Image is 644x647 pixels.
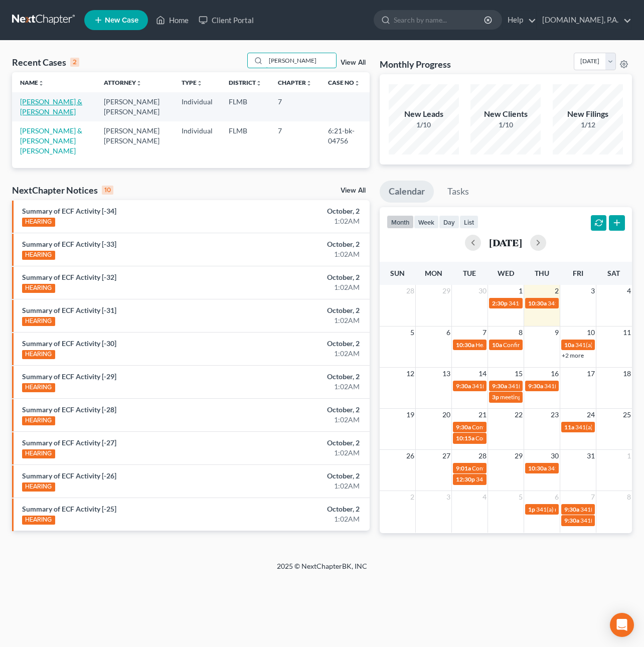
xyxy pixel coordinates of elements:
[590,491,596,503] span: 7
[394,11,486,29] input: Search by name...
[70,58,79,67] div: 2
[586,450,596,462] span: 31
[22,438,116,447] a: Summary of ECF Activity [-27]
[254,305,360,315] div: October, 2
[492,341,502,349] span: 10a
[456,475,475,483] span: 12:30p
[306,80,312,86] i: unfold_more
[12,56,79,68] div: Recent Cases
[254,206,360,216] div: October, 2
[564,517,579,524] span: 9:30a
[492,393,499,401] span: 3p
[22,251,55,260] div: HEARING
[554,327,560,339] span: 9
[20,79,44,86] a: Nameunfold_more
[22,416,55,425] div: HEARING
[553,120,623,130] div: 1/12
[254,249,360,259] div: 1:02AM
[509,299,548,307] span: 341(a) meeting
[514,409,524,421] span: 22
[136,80,142,86] i: unfold_more
[20,126,82,155] a: [PERSON_NAME] & [PERSON_NAME] [PERSON_NAME]
[518,491,524,503] span: 5
[550,409,560,421] span: 23
[445,327,451,339] span: 6
[438,181,478,203] a: Tasks
[254,504,360,514] div: October, 2
[441,285,451,297] span: 29
[477,368,488,380] span: 14
[254,339,360,349] div: October, 2
[472,423,529,431] span: Confirmation hearing
[174,121,221,160] td: Individual
[254,448,360,458] div: 1:02AM
[590,285,596,297] span: 3
[256,80,262,86] i: unfold_more
[550,368,560,380] span: 16
[414,215,439,229] button: week
[610,613,634,637] div: Open Intercom Messenger
[622,409,632,421] span: 25
[254,239,360,249] div: October, 2
[441,368,451,380] span: 13
[445,491,451,503] span: 3
[22,482,55,492] div: HEARING
[498,269,514,277] span: Wed
[622,327,632,339] span: 11
[22,383,55,392] div: HEARING
[266,53,336,68] input: Search by name...
[562,352,584,359] a: +2 more
[564,341,574,349] span: 10a
[548,299,587,307] span: 341(a) meeting
[477,450,488,462] span: 28
[96,121,173,160] td: [PERSON_NAME] [PERSON_NAME]
[270,121,320,160] td: 7
[492,382,507,390] span: 9:30a
[528,464,547,472] span: 10:30a
[38,80,44,86] i: unfold_more
[463,269,476,277] span: Tue
[586,327,596,339] span: 10
[387,215,414,229] button: month
[472,382,512,390] span: 341(a) meeting
[575,423,615,431] span: 341(a) meeting
[409,327,415,339] span: 5
[477,285,488,297] span: 30
[518,327,524,339] span: 8
[389,120,459,130] div: 1/10
[456,423,471,431] span: 9:30a
[503,11,536,29] a: Help
[470,120,541,130] div: 1/10
[514,450,524,462] span: 29
[22,405,116,414] a: Summary of ECF Activity [-28]
[528,506,535,513] span: 1p
[254,438,360,448] div: October, 2
[405,285,415,297] span: 28
[550,450,560,462] span: 30
[528,382,543,390] span: 9:30a
[22,471,116,480] a: Summary of ECF Activity [-26]
[481,491,488,503] span: 4
[12,184,113,196] div: NextChapter Notices
[441,409,451,421] span: 20
[254,349,360,359] div: 1:02AM
[475,434,533,442] span: Confirmation Hearing
[22,339,116,348] a: Summary of ECF Activity [-30]
[22,218,55,227] div: HEARING
[389,108,459,120] div: New Leads
[182,79,203,86] a: Typeunfold_more
[254,382,360,392] div: 1:02AM
[564,506,579,513] span: 9:30a
[254,471,360,481] div: October, 2
[456,434,474,442] span: 10:15a
[254,282,360,292] div: 1:02AM
[439,215,459,229] button: day
[535,269,549,277] span: Thu
[622,368,632,380] span: 18
[518,285,524,297] span: 1
[476,475,516,483] span: 341(a) meeting
[586,368,596,380] span: 17
[626,450,632,462] span: 1
[197,80,203,86] i: unfold_more
[36,561,608,579] div: 2025 © NextChapterBK, INC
